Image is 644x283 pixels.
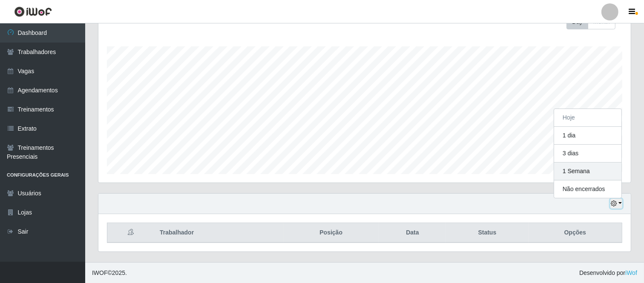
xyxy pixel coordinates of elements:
[529,223,622,243] th: Opções
[92,269,108,276] span: IWOF
[554,109,621,127] button: Hoje
[155,223,283,243] th: Trabalhador
[92,269,127,277] span: © 2025 .
[379,223,446,243] th: Data
[554,180,621,198] button: Não encerrados
[14,6,52,17] img: CoreUI Logo
[554,145,621,163] button: 3 dias
[554,127,621,145] button: 1 dia
[625,269,637,276] a: iWof
[579,269,637,277] span: Desenvolvido por
[283,223,379,243] th: Posição
[446,223,528,243] th: Status
[554,163,621,180] button: 1 Semana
